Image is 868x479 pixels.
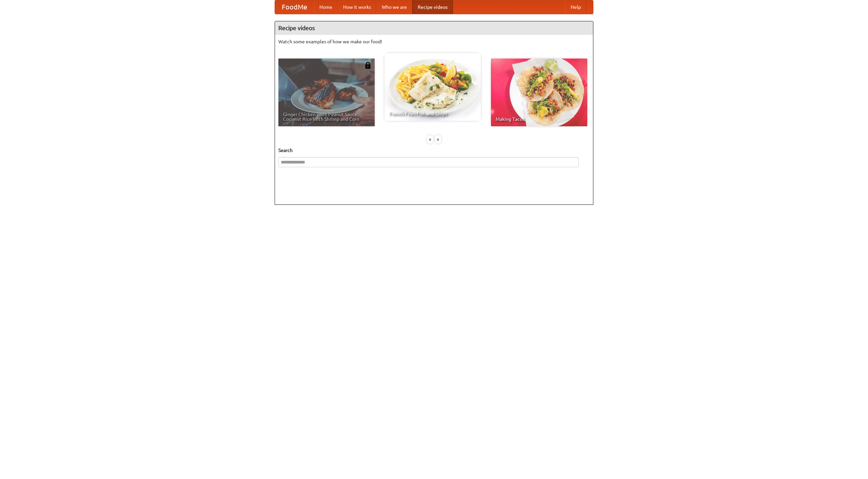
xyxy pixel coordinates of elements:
a: Help [565,0,586,14]
div: » [435,135,441,144]
span: Making Tacos [496,117,583,122]
a: FoodMe [275,0,314,14]
a: Home [314,0,338,14]
a: Recipe videos [412,0,453,14]
a: Who we are [376,0,412,14]
h5: Search [278,147,590,154]
p: Watch some examples of how we make our food! [278,38,590,45]
a: How it works [338,0,376,14]
span: French Fries Fish and Chips [389,111,476,116]
a: Making Tacos [491,59,587,126]
a: French Fries Fish and Chips [384,53,481,121]
div: « [427,135,433,144]
img: 483408.png [364,62,371,69]
h4: Recipe videos [275,21,593,35]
